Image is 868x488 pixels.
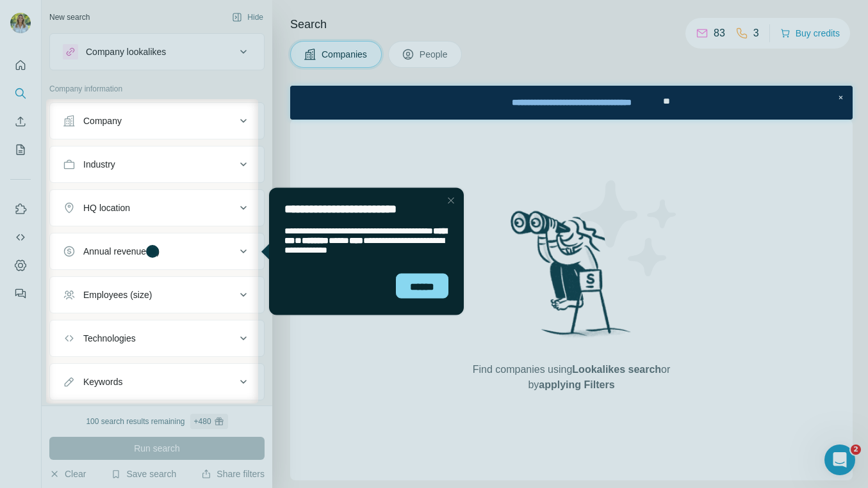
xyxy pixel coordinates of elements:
div: Close Step [544,5,557,18]
button: Employees (size) [50,279,264,310]
button: Annual revenue ($) [50,236,264,267]
button: Company [50,106,264,136]
div: Company [83,114,122,127]
div: Employees (size) [83,288,152,301]
div: Upgrade plan for full access to Surfe [191,3,372,31]
button: HQ location [50,193,264,223]
iframe: Tooltip [258,185,466,318]
div: Industry [83,158,115,171]
div: HQ location [83,201,130,214]
button: Keywords [50,366,264,397]
button: Technologies [50,323,264,354]
button: Industry [50,149,264,180]
div: Technologies [83,332,136,345]
div: Annual revenue ($) [83,245,160,258]
div: Keywords [83,375,122,388]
